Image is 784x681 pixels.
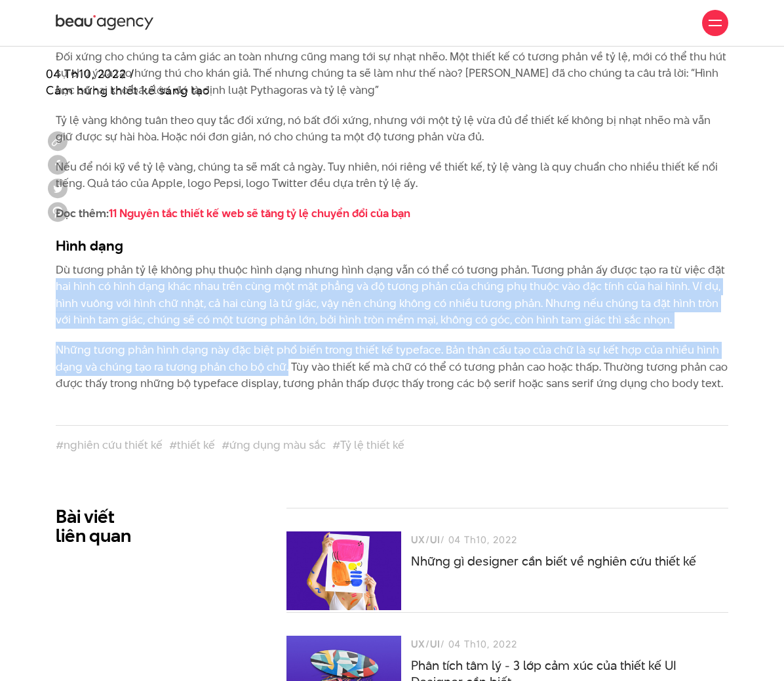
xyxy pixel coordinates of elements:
p: Những tương phản hình dạng này đặc biệt phổ biến trong thiết kế typeface. Bản thân cấu tạo của ch... [56,342,728,392]
div: / 04 Th10, 2022 [411,636,728,652]
a: #thiết kế [169,437,215,453]
a: #Tỷ lệ thiết kế [332,437,404,453]
p: Dù tương phản tỷ lệ không phụ thuộc hình dạng nhưng hình dạng vẫn có thể có tương phản. Tương phả... [56,262,728,329]
p: Đối xứng cho chúng ta cảm giác an toàn nhưng cũng mang tới sự nhạt nhẽo. Một thiết kế có tương ph... [56,49,728,99]
h3: UX/UI [411,531,441,548]
a: #nghiên cứu thiết kế [56,437,163,453]
strong: Đọc thêm: [56,205,410,221]
h3: UX/UI [411,636,441,652]
a: #ứng dụng màu sắc [222,437,326,453]
div: / 04 Th10, 2022 [411,531,728,548]
a: 11 Nguyên tắc thiết kế web sẽ tăng tỷ lệ chuyển đổi của bạn [109,205,410,221]
a: Những gì designer cần biết về nghiên cứu thiết kế [411,552,696,570]
h3: Hình dạng [56,236,728,255]
p: Tỷ lệ vàng không tuân theo quy tắc đối xứng, nó bất đối xứng, nhưng với một tỷ lệ vừa đủ để thiết... [56,112,728,146]
h2: Bài viết liên quan [56,508,267,545]
p: Nếu để nói kỹ về tỷ lệ vàng, chúng ta sẽ mất cả ngày. Tuy nhiên, nói riêng về thiết kế, tỷ lệ vàn... [56,159,728,192]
